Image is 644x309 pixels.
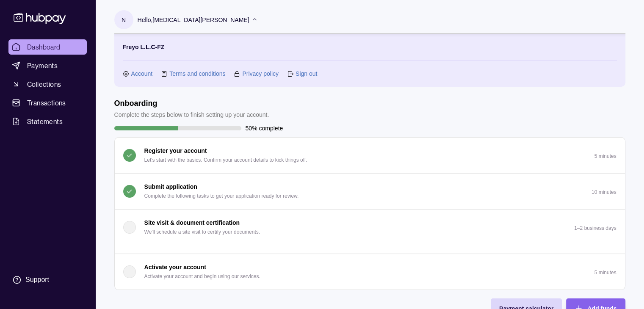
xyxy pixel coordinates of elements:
[131,69,153,78] a: Account
[144,262,206,272] p: Activate your account
[594,153,616,159] p: 5 minutes
[115,245,625,254] div: Site visit & document certification We'll schedule a site visit to certify your documents.1–2 bus...
[591,189,616,195] p: 10 minutes
[296,69,317,78] a: Sign out
[27,116,63,127] span: Statements
[114,99,269,108] h1: Onboarding
[27,42,61,52] span: Dashboard
[169,69,225,78] a: Terms and conditions
[144,182,197,191] p: Submit application
[27,79,61,89] span: Collections
[144,146,207,155] p: Register your account
[115,210,625,245] button: Site visit & document certification We'll schedule a site visit to certify your documents.1–2 bus...
[114,110,269,119] p: Complete the steps below to finish setting up your account.
[8,58,87,73] a: Payments
[8,39,87,55] a: Dashboard
[144,272,260,281] p: Activate your account and begin using our services.
[144,218,240,227] p: Site visit & document certification
[144,191,299,201] p: Complete the following tasks to get your application ready for review.
[123,42,165,52] p: Freyo L.L.C-FZ
[25,275,49,284] div: Support
[122,15,126,25] p: N
[115,254,625,290] button: Activate your account Activate your account and begin using our services.5 minutes
[8,95,87,110] a: Transactions
[27,61,58,71] span: Payments
[574,225,616,231] p: 1–2 business days
[594,270,616,276] p: 5 minutes
[8,77,87,92] a: Collections
[27,98,66,108] span: Transactions
[144,227,260,237] p: We'll schedule a site visit to certify your documents.
[144,155,307,165] p: Let's start with the basics. Confirm your account details to kick things off.
[115,174,625,209] button: Submit application Complete the following tasks to get your application ready for review.10 minutes
[242,69,279,78] a: Privacy policy
[138,15,249,25] p: Hello, [MEDICAL_DATA][PERSON_NAME]
[8,114,87,129] a: Statements
[115,138,625,173] button: Register your account Let's start with the basics. Confirm your account details to kick things of...
[8,271,87,289] a: Support
[246,124,283,133] p: 50% complete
